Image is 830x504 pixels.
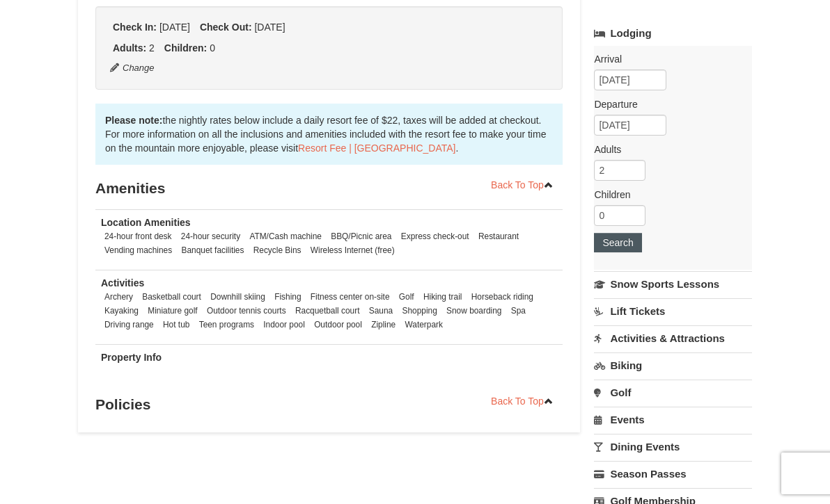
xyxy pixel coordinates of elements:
[594,97,742,111] label: Departure
[95,391,563,418] h3: Policies
[307,290,393,304] li: Fitness center on-site
[178,229,244,243] li: 24-hour security
[307,243,398,257] li: Wireless Internet (free)
[164,42,207,54] strong: Children:
[109,60,155,76] button: Change
[594,271,752,297] a: Snow Sports Lessons
[398,229,473,243] li: Express check-out
[594,21,752,46] a: Lodging
[482,391,563,412] a: Back To Top
[149,42,155,54] span: 2
[144,304,201,318] li: Miniature golf
[159,318,193,332] li: Hot tub
[210,42,215,54] span: 0
[594,434,752,460] a: Dining Events
[254,22,285,33] span: [DATE]
[327,229,395,243] li: BBQ/Picnic area
[200,22,252,33] strong: Check Out:
[139,290,205,304] li: Basketball court
[101,217,191,228] strong: Location Amenities
[594,143,742,156] label: Adults
[101,318,157,332] li: Driving range
[196,318,258,332] li: Teen programs
[396,290,418,304] li: Golf
[101,229,175,243] li: 24-hour front desk
[101,352,162,363] strong: Property Info
[250,243,305,257] li: Recycle Bins
[95,104,563,165] div: the nightly rates below include a daily resort fee of $22, taxes will be added at checkout. For m...
[366,304,396,318] li: Sauna
[443,304,505,318] li: Snow boarding
[260,318,308,332] li: Indoor pool
[292,304,363,318] li: Racquetball court
[178,243,248,257] li: Banquet facilities
[594,298,752,324] a: Lift Tickets
[101,304,142,318] li: Kayaking
[101,243,175,257] li: Vending machines
[105,115,162,126] strong: Please note:
[594,233,641,252] button: Search
[475,229,522,243] li: Restaurant
[101,290,136,304] li: Archery
[508,304,529,318] li: Spa
[594,461,752,487] a: Season Passes
[207,290,269,304] li: Downhill skiing
[594,325,752,351] a: Activities & Attractions
[468,290,537,304] li: Horseback riding
[271,290,304,304] li: Fishing
[311,318,366,332] li: Outdoor pool
[101,277,144,288] strong: Activities
[402,318,446,332] li: Waterpark
[113,42,146,54] strong: Adults:
[594,52,742,66] label: Arrival
[594,407,752,432] a: Events
[159,22,190,33] span: [DATE]
[594,352,752,378] a: Biking
[113,22,157,33] strong: Check In:
[594,188,742,202] label: Children
[399,304,441,318] li: Shopping
[298,143,455,154] a: Resort Fee | [GEOGRAPHIC_DATA]
[95,174,563,202] h3: Amenities
[594,380,752,405] a: Golf
[246,229,325,243] li: ATM/Cash machine
[420,290,466,304] li: Hiking trail
[368,318,399,332] li: Zipline
[203,304,290,318] li: Outdoor tennis courts
[482,174,563,195] a: Back To Top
